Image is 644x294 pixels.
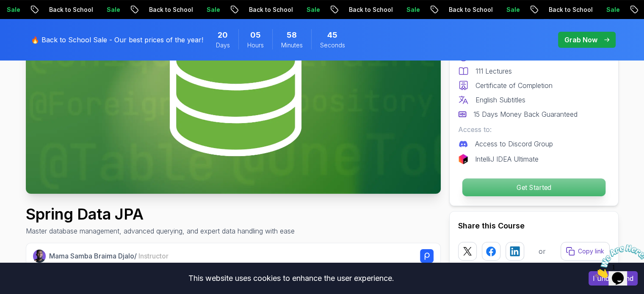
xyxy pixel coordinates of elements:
[33,250,46,263] img: Nelson Djalo
[6,269,576,288] div: This website uses cookies to enhance the user experience.
[49,251,169,261] p: Mama Samba Braima Djalo /
[250,29,261,41] span: 5 Hours
[138,252,169,260] span: Instructor
[299,5,326,14] p: Sale
[247,41,264,49] span: Hours
[475,80,553,91] p: Certificate of Completion
[475,95,525,105] p: English Subtitles
[458,154,468,164] img: jetbrains logo
[564,35,597,45] p: Grab Now
[561,242,610,261] button: Copy link
[320,41,345,49] span: Seconds
[458,220,610,232] h2: Share this Course
[3,3,56,37] img: Chat attention grabber
[475,66,512,76] p: 111 Lectures
[42,5,100,14] p: Back to School
[542,5,599,14] p: Back to School
[199,5,227,14] p: Sale
[475,139,553,149] p: Access to Discord Group
[26,226,295,236] p: Master database management, advanced querying, and expert data handling with ease
[539,246,546,256] p: or
[216,41,230,49] span: Days
[578,247,604,256] p: Copy link
[399,5,426,14] p: Sale
[599,5,626,14] p: Sale
[458,124,610,135] p: Access to:
[342,5,399,14] p: Back to School
[100,5,127,14] p: Sale
[26,206,295,223] h1: Spring Data JPA
[589,271,638,286] button: Accept cookies
[462,179,605,196] p: Get Started
[462,178,605,197] button: Get Started
[287,29,297,41] span: 58 Minutes
[591,241,644,281] iframe: chat widget
[142,5,199,14] p: Back to School
[218,29,228,41] span: 20 Days
[281,41,303,49] span: Minutes
[327,29,337,41] span: 45 Seconds
[475,154,539,164] p: IntelliJ IDEA Ultimate
[3,3,7,11] span: 1
[442,5,499,14] p: Back to School
[473,109,578,119] p: 15 Days Money Back Guaranteed
[499,5,526,14] p: Sale
[31,35,203,45] p: 🔥 Back to School Sale - Our best prices of the year!
[242,5,299,14] p: Back to School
